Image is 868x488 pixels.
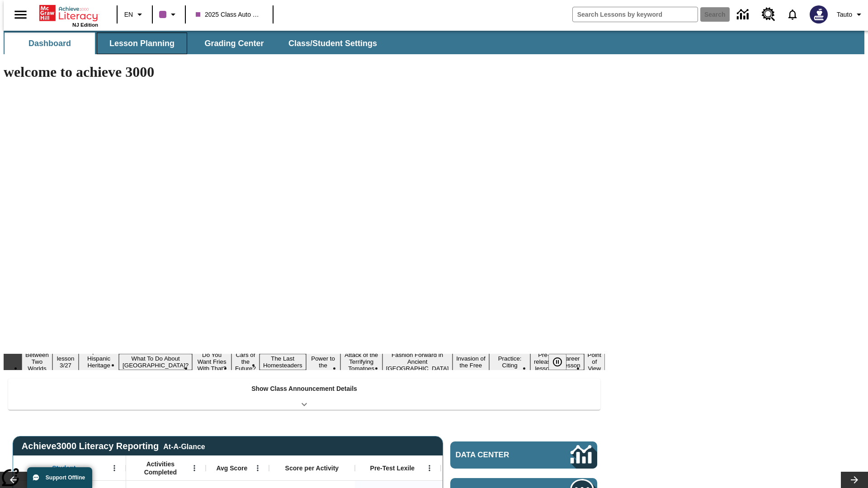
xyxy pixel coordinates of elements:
button: Open side menu [7,1,34,28]
button: Class/Student Settings [281,33,384,54]
span: Data Center [456,450,540,460]
button: Slide 3 ¡Viva Hispanic Heritage Month! [79,347,119,377]
button: Slide 2 Test lesson 3/27 en [52,347,79,377]
button: Slide 10 Fashion Forward in Ancient Rome [382,350,453,373]
button: Slide 1 Between Two Worlds [22,350,52,373]
span: Achieve3000 Literacy Reporting [22,441,205,451]
button: Slide 15 Point of View [584,350,605,373]
button: Lesson Planning [97,33,187,54]
button: Open Menu [188,461,201,475]
span: Avg Score [216,464,247,472]
button: Lesson carousel, Next [841,472,868,488]
button: Profile/Settings [833,6,868,23]
span: 2025 Class Auto Grade 13 [196,10,263,19]
button: Slide 6 Cars of the Future? [231,350,259,373]
a: Data Center [731,2,756,27]
div: SubNavbar [4,33,385,54]
button: Slide 4 What To Do About Iceland? [119,354,192,370]
button: Slide 11 The Invasion of the Free CD [453,347,490,377]
button: Grading Center [189,33,279,54]
div: SubNavbar [4,31,864,54]
button: Slide 9 Attack of the Terrifying Tomatoes [340,350,382,373]
button: Language: EN, Select a language [120,6,149,23]
button: Slide 7 The Last Homesteaders [259,354,306,370]
span: Score per Activity [285,464,339,472]
button: Support Offline [27,467,92,488]
button: Dashboard [5,33,95,54]
button: Open Menu [108,461,121,475]
span: Tauto [837,10,852,19]
div: Pause [548,354,576,370]
img: Avatar [810,5,828,23]
button: Slide 8 Solar Power to the People [306,347,340,377]
div: Home [39,3,98,28]
a: Resource Center, Will open in new tab [756,2,781,27]
span: Support Offline [46,474,85,481]
button: Class color is purple. Change class color [156,6,182,23]
button: Slide 13 Pre-release lesson [530,350,557,373]
h1: welcome to achieve 3000 [4,64,605,80]
span: Pre-Test Lexile [370,464,415,472]
span: NJ Edition [72,22,98,28]
input: search field [573,7,698,22]
button: Open Menu [251,461,264,475]
a: Data Center [450,441,597,469]
p: Show Class Announcement Details [251,384,357,394]
span: Activities Completed [131,460,190,476]
a: Notifications [781,3,804,26]
span: Student [52,464,75,472]
button: Open Menu [423,461,436,475]
button: Pause [548,354,566,370]
button: Slide 5 Do You Want Fries With That? [192,350,231,373]
div: Show Class Announcement Details [8,379,600,410]
button: Select a new avatar [804,3,833,26]
body: Maximum 600 characters Press Escape to exit toolbar Press Alt + F10 to reach toolbar [4,7,132,15]
button: Slide 12 Mixed Practice: Citing Evidence [489,347,530,377]
a: Home [39,4,98,22]
span: EN [124,10,133,19]
div: At-A-Glance [163,441,205,451]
